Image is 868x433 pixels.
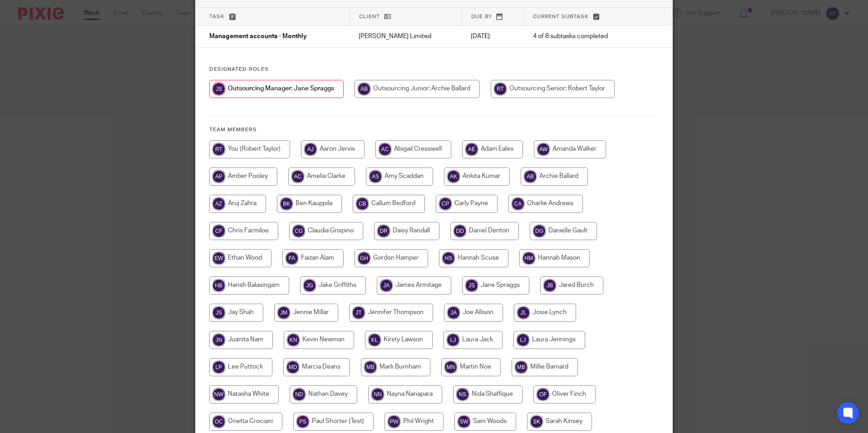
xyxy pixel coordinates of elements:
td: 4 of 8 subtasks completed [524,26,639,48]
span: Client [359,14,380,19]
span: Management accounts - Monthly [209,34,307,40]
p: [DATE] [471,32,515,41]
h4: Designated Roles [209,66,659,73]
span: Task [209,14,225,19]
p: [PERSON_NAME] Limited [359,32,453,41]
span: Current subtask [533,14,589,19]
h4: Team members [209,126,659,133]
span: Due by [471,14,492,19]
